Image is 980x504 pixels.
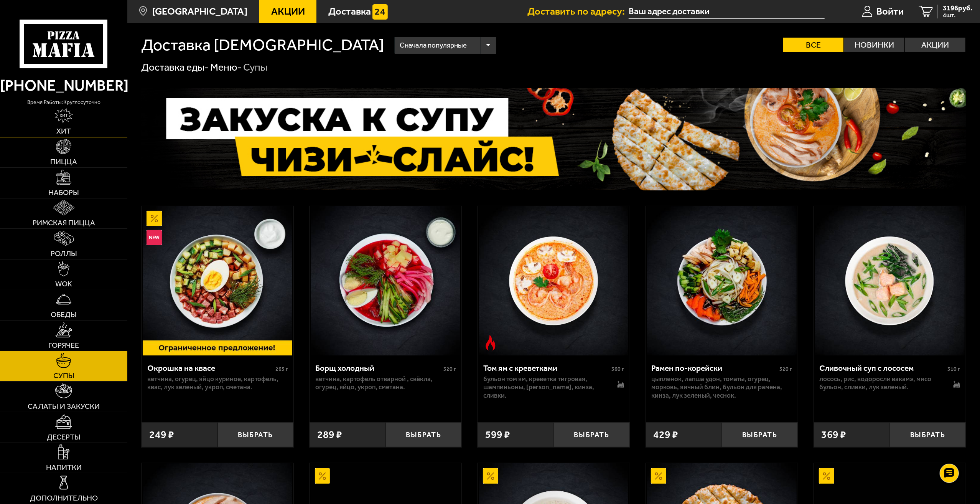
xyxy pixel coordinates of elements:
img: Острое блюдо [483,335,498,350]
p: цыпленок, лапша удон, томаты, огурец, морковь, яичный блин, бульон для рамена, кинза, лук зеленый... [651,375,792,400]
span: Наборы [48,189,79,197]
p: бульон том ям, креветка тигровая, шампиньоны, [PERSON_NAME], кинза, сливки. [483,375,607,400]
span: 429 ₽ [653,430,678,440]
span: 289 ₽ [317,430,342,440]
div: Рамен по-корейски [651,363,777,373]
span: 369 ₽ [821,430,846,440]
img: Рамен по-корейски [647,206,797,356]
div: Борщ холодный [315,363,441,373]
span: Сначала популярные [400,36,467,55]
label: Новинки [844,38,904,52]
span: Доставка [328,7,371,17]
h1: Доставка [DEMOGRAPHIC_DATA] [141,37,384,53]
span: 3196 руб. [943,5,972,12]
img: Борщ холодный [311,206,460,356]
div: Сливочный суп с лососем [819,363,945,373]
img: Том ям с креветками [479,206,629,356]
span: Роллы [51,250,77,258]
a: Доставка еды- [141,61,209,73]
span: 520 г [779,366,792,372]
span: Обеды [51,311,77,319]
button: Выбрать [385,422,461,447]
img: Акционный [483,468,498,484]
p: ветчина, картофель отварной , свёкла, огурец, яйцо, укроп, сметана. [315,375,456,392]
span: 599 ₽ [485,430,510,440]
a: Сливочный суп с лососем [814,206,966,356]
a: Борщ холодный [310,206,461,356]
img: Окрошка на квасе [143,206,292,356]
button: Выбрать [217,422,293,447]
button: Выбрать [554,422,630,447]
span: Десерты [47,433,81,441]
img: Новинка [147,230,162,245]
span: [GEOGRAPHIC_DATA] [152,7,247,17]
span: 320 г [443,366,456,372]
div: Супы [243,61,267,74]
span: Хит [56,127,71,135]
div: Окрошка на квасе [147,363,273,373]
div: Том ям с креветками [483,363,609,373]
label: Все [783,38,843,52]
label: Акции [905,38,965,52]
span: 265 г [275,366,288,372]
span: Супы [53,372,74,380]
span: 310 г [947,366,960,372]
img: 15daf4d41897b9f0e9f617042186c801.svg [372,4,388,20]
button: Выбрать [890,422,966,447]
span: 360 г [611,366,624,372]
span: Доставить по адресу: [527,7,629,17]
p: ветчина, огурец, яйцо куриное, картофель, квас, лук зеленый, укроп, сметана. [147,375,288,392]
span: Войти [876,7,904,17]
a: Меню- [210,61,242,73]
span: Римская пицца [33,219,95,227]
a: Рамен по-корейски [646,206,798,356]
span: Напитки [46,464,82,471]
span: Акции [271,7,305,17]
button: Выбрать [722,422,798,447]
img: Акционный [147,211,162,226]
span: 249 ₽ [149,430,174,440]
img: Акционный [819,468,834,484]
img: Акционный [315,468,330,484]
img: Акционный [651,468,666,484]
span: Горячее [48,342,79,349]
span: WOK [55,280,72,288]
p: лосось, рис, водоросли вакамэ, мисо бульон, сливки, лук зеленый. [819,375,943,392]
span: 4 шт. [943,12,972,18]
input: Ваш адрес доставки [629,5,825,19]
span: Салаты и закуски [28,403,100,410]
a: Острое блюдоТом ям с креветками [478,206,629,356]
span: Дополнительно [30,494,98,502]
span: Пицца [50,158,77,166]
a: АкционныйНовинкаОкрошка на квасе [142,206,293,356]
img: Сливочный суп с лососем [815,206,965,356]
